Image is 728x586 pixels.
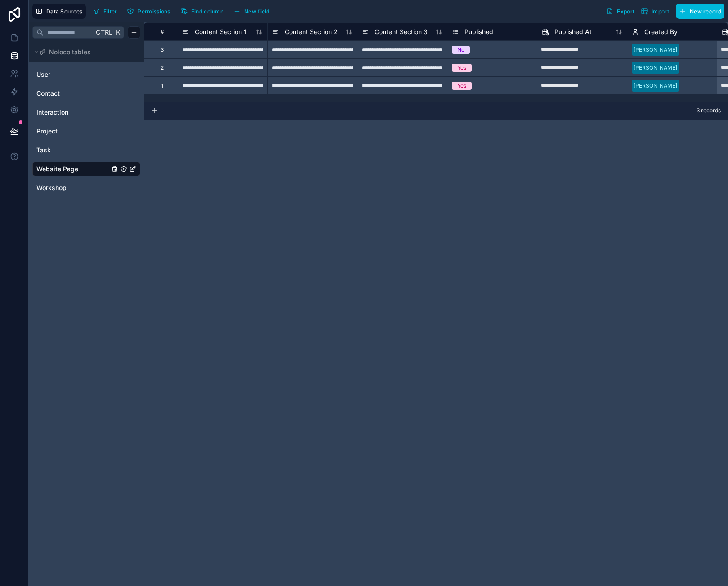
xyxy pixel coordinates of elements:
div: Contact [32,86,140,101]
div: 3 [161,46,164,53]
div: Task [32,143,140,157]
button: Export [603,4,638,19]
span: User [36,70,50,79]
a: New record [672,4,724,19]
a: Project [36,127,109,136]
span: Website Page [36,164,78,173]
div: [PERSON_NAME] [634,46,677,54]
span: 3 records [697,107,721,114]
span: K [115,29,121,36]
span: Task [36,146,51,155]
button: Find column [177,4,227,18]
span: Workshop [36,183,67,192]
a: Interaction [36,108,109,117]
a: Website Page [36,164,109,173]
span: New record [690,8,721,15]
button: New field [230,4,273,18]
div: Interaction [32,105,140,120]
button: New record [676,4,724,19]
span: Data Sources [46,8,83,15]
span: Project [36,127,58,136]
span: Filter [103,8,117,15]
a: User [36,70,109,79]
span: Published At [554,27,592,36]
button: Import [638,4,672,19]
span: Created By [644,27,678,36]
div: [PERSON_NAME] [634,64,677,72]
span: Published [464,27,493,36]
div: No [457,46,464,54]
span: Content Section 2 [285,27,338,36]
span: Export [617,8,634,15]
a: Permissions [124,4,177,18]
span: Interaction [36,108,68,117]
button: Noloco tables [32,46,135,58]
div: [PERSON_NAME] [634,82,677,90]
span: Content Section 1 [195,27,246,36]
span: Noloco tables [49,48,91,57]
div: 2 [161,64,164,71]
span: Permissions [138,8,170,15]
a: Workshop [36,183,109,192]
button: Filter [89,4,121,18]
span: Ctrl [95,27,113,38]
a: Task [36,146,109,155]
span: New field [244,8,270,15]
button: Permissions [124,4,173,18]
button: Data Sources [32,4,86,19]
div: Project [32,124,140,138]
span: Contact [36,89,60,98]
div: Workshop [32,181,140,195]
div: User [32,67,140,82]
a: Contact [36,89,109,98]
span: Import [652,8,669,15]
div: 1 [161,82,163,89]
div: Website Page [32,162,140,176]
span: Find column [191,8,223,15]
div: Yes [457,64,466,72]
span: Content Section 3 [375,27,428,36]
div: Yes [457,82,466,90]
div: # [151,28,173,35]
